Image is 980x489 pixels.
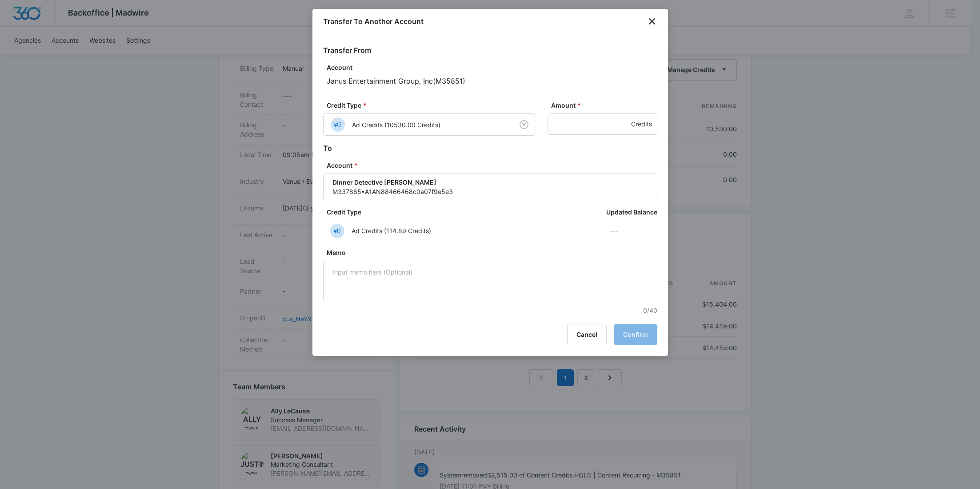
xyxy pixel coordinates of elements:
[567,324,607,345] button: Cancel
[327,306,657,315] p: 0/40
[327,76,657,86] p: Janus Entertainment Group, Inc ( M35851 )
[327,63,657,72] p: Account
[551,101,661,110] label: Amount
[323,45,657,56] h2: Transfer From
[517,117,531,132] button: Clear
[327,101,539,110] label: Credit Type
[332,178,644,187] p: Dinner Detective [PERSON_NAME]
[327,161,661,170] label: Account
[327,248,661,257] label: Memo
[352,220,431,242] p: Ad Credits (114.89 Credits)
[606,207,661,217] label: Updated Balance
[610,220,657,242] p: ---
[327,207,435,217] label: Credit Type
[323,143,657,154] h2: To
[647,16,657,27] button: close
[631,113,652,135] div: Credits
[323,16,424,27] h1: Transfer To Another Account
[352,120,440,129] p: Ad Credits (10530.00 Credits)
